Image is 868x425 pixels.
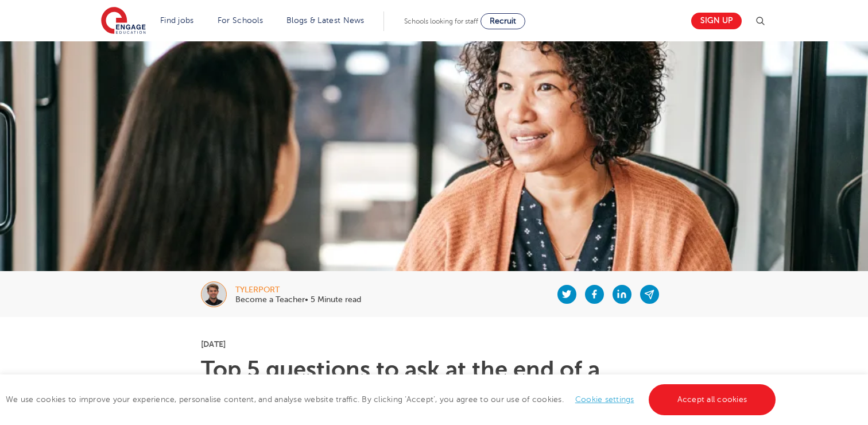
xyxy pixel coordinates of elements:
span: We use cookies to improve your experience, personalise content, and analyse website traffic. By c... [6,395,778,404]
div: tylerport [235,286,361,294]
img: Engage Education [101,7,146,36]
a: Cookie settings [575,395,634,404]
p: Become a Teacher• 5 Minute read [235,296,361,304]
a: Sign up [691,13,742,29]
span: Schools looking for staff [404,17,478,25]
a: Recruit [480,13,525,29]
a: Find jobs [160,16,194,25]
h1: Top 5 questions to ask at the end of a teacher interview [201,358,668,404]
a: For Schools [218,16,263,25]
a: Blogs & Latest News [286,16,365,25]
span: Recruit [490,17,516,25]
a: Accept all cookies [649,384,776,415]
p: [DATE] [201,340,668,348]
